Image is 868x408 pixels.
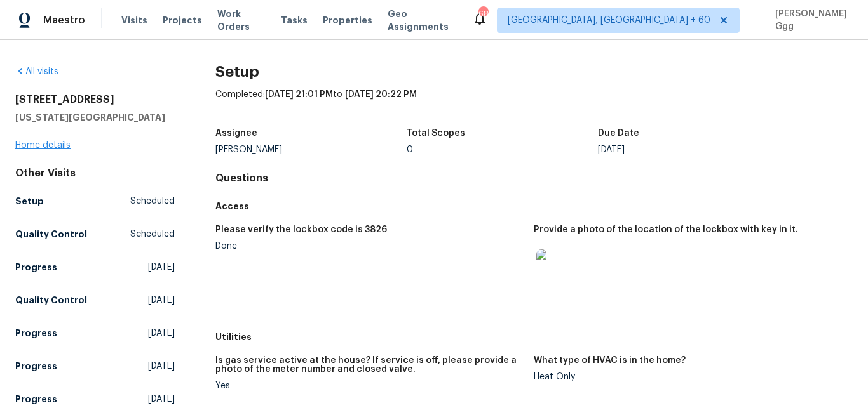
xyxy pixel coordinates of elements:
[215,356,524,374] h5: Is gas service active at the house? If service is off, please provide a photo of the meter number...
[215,331,853,343] h5: Utilities
[15,327,57,339] h5: Progress
[15,67,58,76] a: All visits
[215,129,257,138] h5: Assignee
[15,322,175,345] a: Progress[DATE]
[215,242,524,251] div: Done
[770,8,849,33] span: [PERSON_NAME] Ggg
[407,145,598,154] div: 0
[215,145,407,154] div: [PERSON_NAME]
[323,14,372,27] span: Properties
[15,228,87,240] h5: Quality Control
[15,93,175,106] h2: [STREET_ADDRESS]
[148,294,175,306] span: [DATE]
[534,356,686,365] h5: What type of HVAC is in the home?
[148,393,175,405] span: [DATE]
[508,14,710,27] span: [GEOGRAPHIC_DATA], [GEOGRAPHIC_DATA] + 60
[15,393,57,405] h5: Progress
[15,223,175,246] a: Quality ControlScheduled
[148,261,175,273] span: [DATE]
[534,372,843,381] div: Heat Only
[130,195,175,207] span: Scheduled
[15,195,44,207] h5: Setup
[407,129,465,138] h5: Total Scopes
[15,256,175,279] a: Progress[DATE]
[15,294,87,306] h5: Quality Control
[265,90,333,99] span: [DATE] 21:01 PM
[15,360,57,372] h5: Progress
[15,111,175,124] h5: [US_STATE][GEOGRAPHIC_DATA]
[598,129,639,138] h5: Due Date
[148,360,175,372] span: [DATE]
[217,8,266,33] span: Work Orders
[598,145,789,154] div: [DATE]
[215,225,387,234] h5: Please verify the lockbox code is 3826
[15,141,71,150] a: Home details
[281,16,308,25] span: Tasks
[215,381,524,390] div: Yes
[215,65,853,78] h2: Setup
[15,167,175,180] div: Other Visits
[15,289,175,312] a: Quality Control[DATE]
[15,190,175,213] a: SetupScheduled
[215,172,853,185] h4: Questions
[15,355,175,378] a: Progress[DATE]
[148,327,175,339] span: [DATE]
[163,14,202,27] span: Projects
[215,200,853,213] h5: Access
[130,228,175,240] span: Scheduled
[43,14,85,27] span: Maestro
[388,8,457,33] span: Geo Assignments
[215,88,853,121] div: Completed: to
[534,225,798,234] h5: Provide a photo of the location of the lockbox with key in it.
[345,90,417,99] span: [DATE] 20:22 PM
[121,14,147,27] span: Visits
[15,261,57,273] h5: Progress
[478,8,487,20] div: 685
